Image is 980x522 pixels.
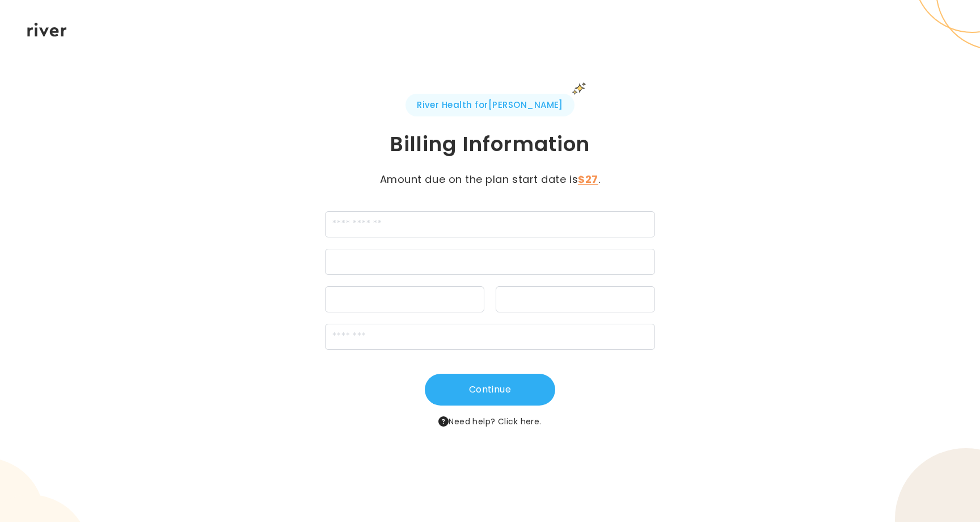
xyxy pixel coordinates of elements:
[325,211,655,237] input: cardName
[332,257,648,268] iframe: Secure card number input frame
[405,94,575,116] span: River Health for [PERSON_NAME]
[438,415,541,428] span: Need help?
[362,172,618,187] p: Amount due on the plan start date is .
[254,131,726,158] h1: Billing Information
[578,172,598,186] strong: $27
[325,324,655,350] input: zipCode
[425,374,555,406] button: Continue
[498,415,542,428] button: Click here.
[332,295,477,306] iframe: Secure expiration date input frame
[503,295,648,306] iframe: Secure CVC input frame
